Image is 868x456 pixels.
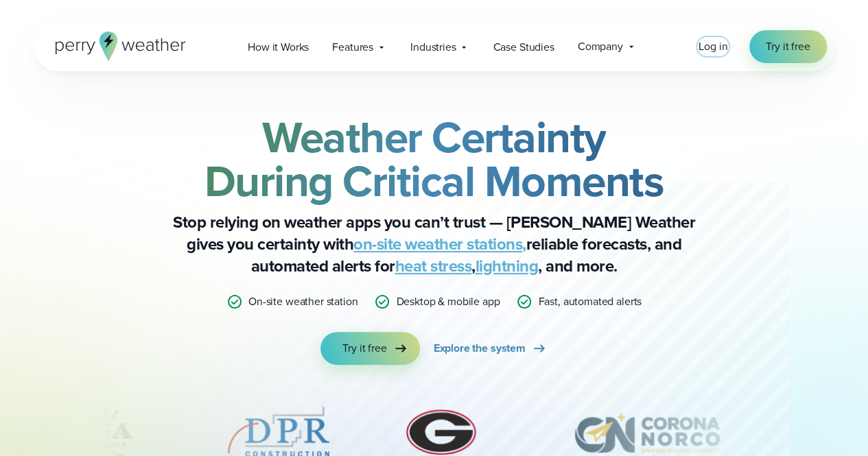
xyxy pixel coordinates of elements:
[578,38,623,55] span: Company
[236,33,320,61] a: How it Works
[434,332,548,365] a: Explore the system
[699,38,727,55] a: Log in
[538,293,642,310] p: Fast, automated alerts
[396,293,500,310] p: Desktop & mobile app
[395,254,472,278] a: heat stress
[248,39,309,56] span: How it Works
[699,38,727,54] span: Log in
[410,39,456,56] span: Industries
[481,33,565,61] a: Case Studies
[342,340,386,357] span: Try it free
[476,254,539,278] a: lightning
[434,340,526,357] span: Explore the system
[749,30,826,63] a: Try it free
[332,39,373,56] span: Features
[766,38,810,55] span: Try it free
[320,332,419,365] a: Try it free
[248,293,357,310] p: On-site weather station
[493,39,554,56] span: Case Studies
[160,211,709,277] p: Stop relying on weather apps you can’t trust — [PERSON_NAME] Weather gives you certainty with rel...
[204,105,664,213] strong: Weather Certainty During Critical Moments
[353,232,526,256] a: on-site weather stations,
